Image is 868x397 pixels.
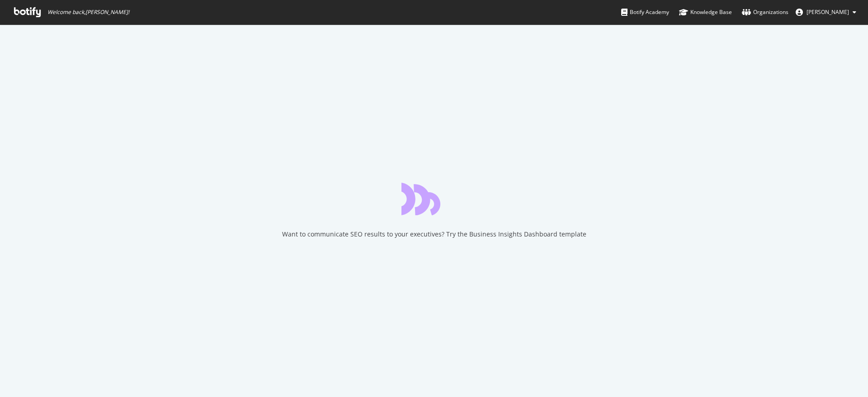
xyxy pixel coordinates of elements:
[47,9,129,16] span: Welcome back, [PERSON_NAME] !
[788,5,863,19] button: [PERSON_NAME]
[621,8,669,17] div: Botify Academy
[401,183,467,215] div: animation
[742,8,788,17] div: Organizations
[679,8,732,17] div: Knowledge Base
[807,8,849,16] span: Sharon Lee
[282,230,586,239] div: Want to communicate SEO results to your executives? Try the Business Insights Dashboard template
